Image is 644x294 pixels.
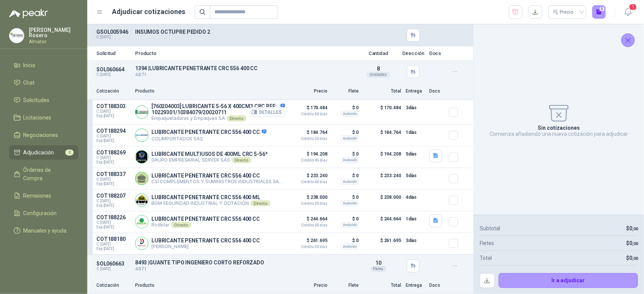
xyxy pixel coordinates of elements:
[341,135,359,141] div: Incluido
[96,156,131,160] span: C: [DATE]
[96,134,131,138] span: C: [DATE]
[363,193,401,208] p: $ 238.000
[151,216,260,222] p: LUBRICANTE PENETRANTE CRC 556 400 CC
[480,224,500,233] p: Subtotal
[363,88,401,95] p: Total
[24,96,50,104] span: Solicitudes
[24,226,67,235] span: Manuales y ayuda
[9,163,78,186] a: Órdenes de Compra
[9,145,78,160] a: Adjudicación2
[332,214,359,223] p: $ 0
[96,247,131,251] span: Exp: [DATE]
[375,260,381,266] span: 10
[290,236,328,249] p: $ 261.695
[96,128,131,134] p: COT188294
[363,128,401,143] p: $ 184.764
[332,128,359,137] p: $ 0
[332,149,359,159] p: $ 0
[9,58,78,72] a: Inicio
[135,215,148,228] img: Company Logo
[9,110,78,125] a: Licitaciones
[290,112,328,116] span: Crédito 60 días
[151,222,260,228] p: Rodiclar
[96,171,131,177] p: COT188337
[626,254,638,262] p: $
[96,199,131,203] span: C: [DATE]
[332,236,359,245] p: $ 0
[363,149,401,165] p: $ 194.208
[553,6,575,18] div: Precio
[363,214,401,230] p: $ 244.664
[96,182,131,186] span: Exp: [DATE]
[290,223,328,227] span: Crédito 60 días
[135,194,148,206] img: Company Logo
[290,202,328,206] span: Crédito 30 días
[290,180,328,184] span: Crédito 60 días
[135,151,148,163] img: Company Logo
[290,171,328,184] p: $ 233.240
[96,225,131,230] span: Exp: [DATE]
[363,171,401,186] p: $ 233.240
[151,173,285,179] p: LUBRICANTE PENETRANTE CRC 556 400 CC
[290,282,328,289] p: Precio
[406,236,425,245] p: 3 días
[96,109,131,114] span: C: [DATE]
[290,214,328,227] p: $ 244.664
[135,237,148,250] img: Company Logo
[96,35,131,39] p: C: [DATE]
[406,103,425,112] p: 3 días
[96,220,131,225] span: C: [DATE]
[332,103,359,112] p: $ 0
[96,149,131,156] p: COT188269
[290,103,328,116] p: $ 170.484
[96,103,131,109] p: COT188303
[490,131,628,137] p: Comienza añadiendo una nueva cotización para adjudicar
[632,226,638,231] span: ,00
[341,244,359,250] div: Incluido
[363,236,401,251] p: $ 261.695
[429,282,444,289] p: Docs
[290,149,328,162] p: $ 194.208
[96,236,131,242] p: COT188180
[290,88,328,95] p: Precio
[538,125,580,131] p: Sin cotizaciones
[341,200,359,206] div: Incluido
[9,28,24,43] img: Company Logo
[135,259,355,266] p: 8493 | GUANTE TIPO INGENIERO CORTO REFORZADO
[9,189,78,203] a: Remisiones
[332,88,359,95] p: Flete
[290,193,328,206] p: $ 238.000
[96,282,131,289] p: Cotización
[112,6,186,17] h1: Adjudicar cotizaciones
[135,88,285,95] p: Producto
[96,267,131,271] p: C: [DATE]
[96,138,131,143] span: Exp: [DATE]
[406,171,425,180] p: 5 días
[151,151,268,157] p: LUBRICANTE MULTIUSOS DE 400ML CRC 5-56*
[629,3,637,11] span: 1
[429,51,444,56] p: Docs
[370,266,387,272] div: Pares
[24,113,52,122] span: Licitaciones
[151,115,285,121] p: Empaquetaduras y Empaques SA
[151,179,285,185] p: CSI COMPLEMENTOS Y SUMINISTROS INDUSTRIALES SAS
[332,171,359,180] p: $ 0
[341,157,359,163] div: Incluido
[151,157,268,163] p: GRUPO EMPRESARIAL SERVER SAS
[24,131,58,139] span: Negociaciones
[135,106,148,118] img: Company Logo
[406,214,425,223] p: 1 días
[363,282,401,289] p: Total
[96,261,131,267] p: SOL060663
[377,66,380,72] span: 8
[29,39,78,44] p: Almatec
[151,194,271,200] p: LUBRICANTE PENETRANTE CRC 556 400 ML
[406,282,425,289] p: Entrega
[96,66,131,72] p: SOL060664
[629,225,638,231] span: 0
[626,224,638,233] p: $
[406,193,425,202] p: 4 días
[363,103,401,121] p: $ 170.484
[341,179,359,185] div: Incluido
[96,51,131,56] p: Solicitud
